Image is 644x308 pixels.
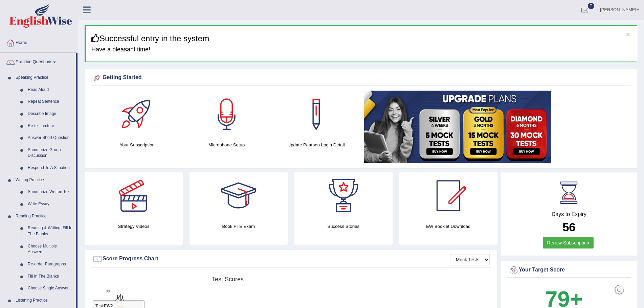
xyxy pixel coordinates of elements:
[275,141,357,148] h4: Update Pearson Login Detail
[13,174,76,186] a: Writing Practice
[588,3,595,9] span: 7
[13,72,76,84] a: Speaking Practice
[25,240,76,258] a: Choose Multiple Answers
[185,141,268,148] h4: Microphone Setup
[25,162,76,174] a: Respond To A Situation
[399,223,497,230] h4: EW Booklet Download
[626,31,630,38] button: ×
[25,84,76,96] a: Read Aloud
[25,132,76,144] a: Answer Short Question
[25,270,76,283] a: Fill In The Blanks
[25,144,76,162] a: Summarize Group Discussion
[294,223,393,230] h4: Success Stories
[509,211,629,217] h4: Days to Expiry
[91,34,632,43] h3: Successful entry in the system
[106,289,110,293] text: 90
[25,198,76,210] a: Write Essay
[96,141,178,148] h4: Your Subscription
[92,254,490,264] div: Score Progress Chart
[25,186,76,198] a: Summarize Written Text
[13,294,76,307] a: Listening Practice
[190,223,288,230] h4: Book PTE Exam
[25,96,76,108] a: Repeat Sentence
[25,258,76,270] a: Re-order Paragraphs
[212,276,244,283] tspan: Test scores
[85,223,183,230] h4: Strategy Videos
[509,265,629,275] div: Your Target Score
[25,108,76,120] a: Describe Image
[0,53,76,70] a: Practice Questions
[92,73,629,83] div: Getting Started
[364,91,551,163] img: small5.jpg
[25,120,76,132] a: Re-tell Lecture
[91,46,632,53] h4: Have a pleasant time!
[0,33,77,50] a: Home
[13,210,76,222] a: Reading Practice
[543,237,594,248] a: Renew Subscription
[25,222,76,240] a: Reading & Writing: Fill In The Blanks
[25,282,76,294] a: Choose Single Answer
[562,220,576,234] b: 56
